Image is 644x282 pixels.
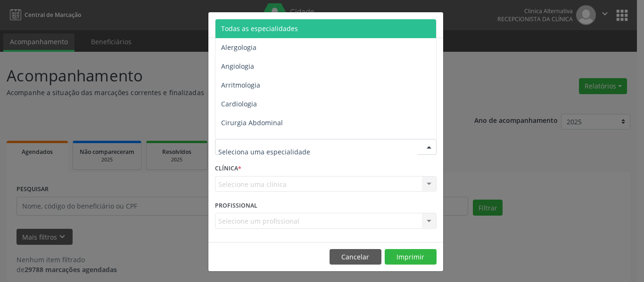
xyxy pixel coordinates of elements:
[221,99,257,108] span: Cardiologia
[330,249,381,265] button: Cancelar
[424,12,443,35] button: Close
[221,43,256,52] span: Alergologia
[221,24,298,33] span: Todas as especialidades
[218,142,417,161] input: Seleciona uma especialidade
[215,19,323,31] h5: Relatório de agendamentos
[221,81,260,89] span: Arritmologia
[221,137,279,146] span: Cirurgia Bariatrica
[215,198,257,213] label: PROFISSIONAL
[215,161,241,176] label: CLÍNICA
[221,62,254,71] span: Angiologia
[385,249,437,265] button: Imprimir
[221,118,283,127] span: Cirurgia Abdominal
